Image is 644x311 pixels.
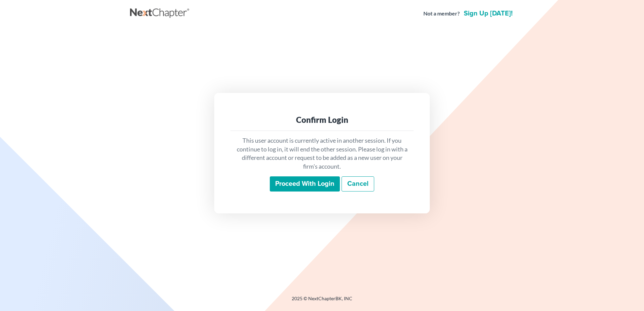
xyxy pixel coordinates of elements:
[423,10,460,18] strong: Not a member?
[130,295,514,307] div: 2025 © NextChapterBK, INC
[236,136,408,171] p: This user account is currently active in another session. If you continue to log in, it will end ...
[270,176,340,192] input: Proceed with login
[462,10,514,17] a: Sign up [DATE]!
[236,114,408,125] div: Confirm Login
[342,176,374,192] a: Cancel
